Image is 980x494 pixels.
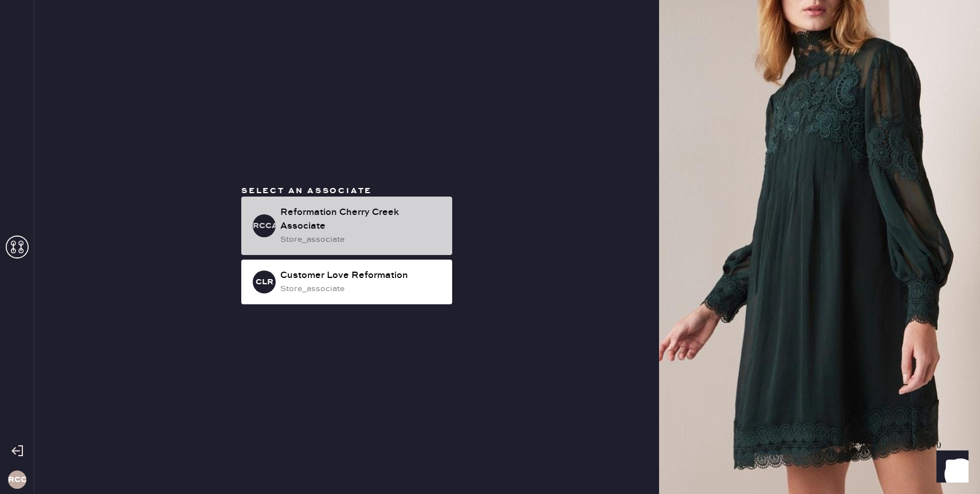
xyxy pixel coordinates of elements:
[280,233,443,246] div: store_associate
[280,283,443,295] div: store_associate
[280,206,443,233] div: Reformation Cherry Creek Associate
[241,186,372,196] span: Select an associate
[256,278,273,286] h3: CLR
[253,222,276,230] h3: RCCA
[8,476,26,484] h3: RCC
[280,269,443,283] div: Customer Love Reformation
[926,442,975,492] iframe: Front Chat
